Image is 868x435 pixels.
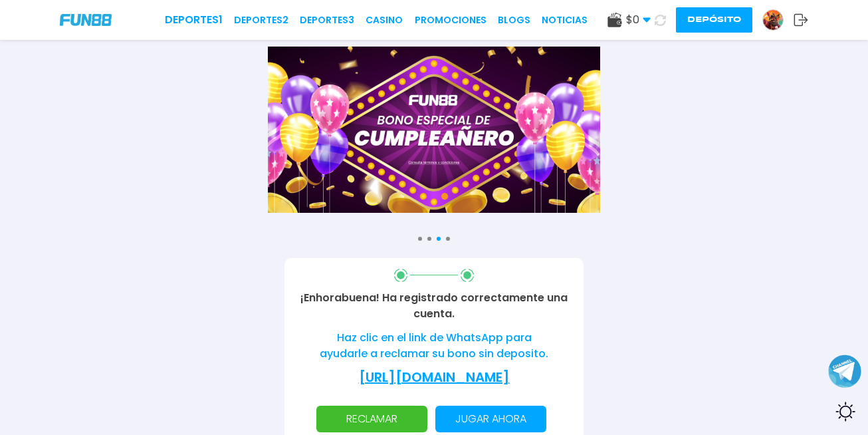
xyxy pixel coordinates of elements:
[300,290,568,322] p: ¡Enhorabuena! Ha registrado correctamente una cuenta.
[300,13,354,27] a: Deportes3
[234,13,288,27] a: Deportes2
[498,13,530,27] a: BLOGS
[324,406,419,432] p: RECLAMAR
[762,9,794,31] a: Avatar
[763,10,783,30] img: Avatar
[828,354,861,388] button: Join telegram channel
[165,12,223,28] a: Deportes1
[366,13,403,27] a: CASINO
[626,12,651,28] span: $ 0
[359,368,510,386] a: [URL][DOMAIN_NAME]
[60,14,112,25] img: Company Logo
[542,13,588,27] a: NOTICIAS
[676,7,752,33] button: Depósito
[443,406,538,432] p: Jugar ahora
[435,406,546,432] button: Jugar ahora
[316,406,427,432] button: RECLAMAR
[828,395,861,428] div: Switch theme
[415,13,487,27] a: Promociones
[268,47,600,213] img: Banner
[316,330,552,362] p: Haz clic en el link de WhatsApp para ayudarle a reclamar su bono sin deposito.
